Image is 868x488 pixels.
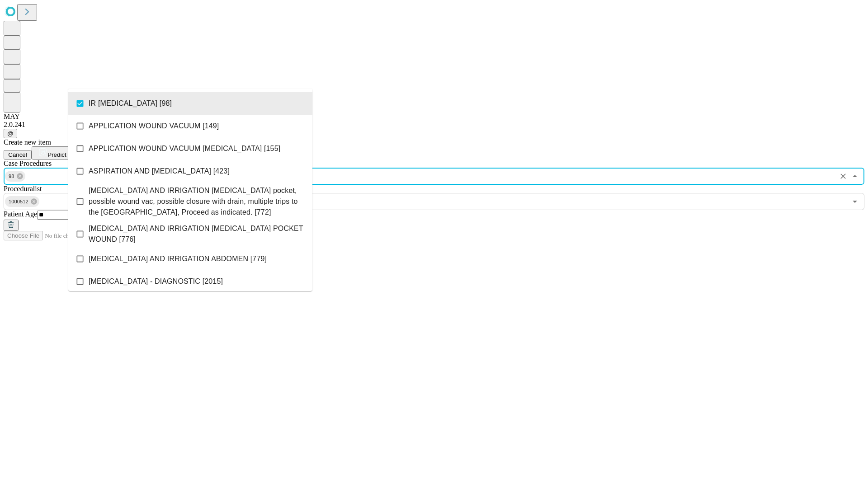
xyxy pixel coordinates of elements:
[4,160,52,167] span: Scheduled Procedure
[5,196,39,207] div: 1000512
[89,166,230,177] span: ASPIRATION AND [MEDICAL_DATA] [423]
[89,98,172,109] span: IR [MEDICAL_DATA] [98]
[4,138,51,146] span: Create new item
[32,146,73,160] button: Predict
[4,150,32,160] button: Cancel
[849,170,861,183] button: Close
[849,195,861,208] button: Open
[89,223,305,245] span: [MEDICAL_DATA] AND IRRIGATION [MEDICAL_DATA] POCKET WOUND [776]
[89,185,305,218] span: [MEDICAL_DATA] AND IRRIGATION [MEDICAL_DATA] pocket, possible wound vac, possible closure with dr...
[4,185,42,192] span: Proceduralist
[47,151,66,158] span: Predict
[89,253,267,264] span: [MEDICAL_DATA] AND IRRIGATION ABDOMEN [779]
[89,276,223,287] span: [MEDICAL_DATA] - DIAGNOSTIC [2015]
[4,121,864,129] div: 2.0.241
[4,113,864,121] div: MAY
[4,210,37,218] span: Patient Age
[5,171,18,182] span: 98
[5,171,25,182] div: 98
[5,197,32,207] span: 1000512
[8,151,27,158] span: Cancel
[89,143,280,154] span: APPLICATION WOUND VACUUM [MEDICAL_DATA] [155]
[837,170,849,183] button: Clear
[4,129,17,138] button: @
[89,121,219,131] span: APPLICATION WOUND VACUUM [149]
[7,130,14,137] span: @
